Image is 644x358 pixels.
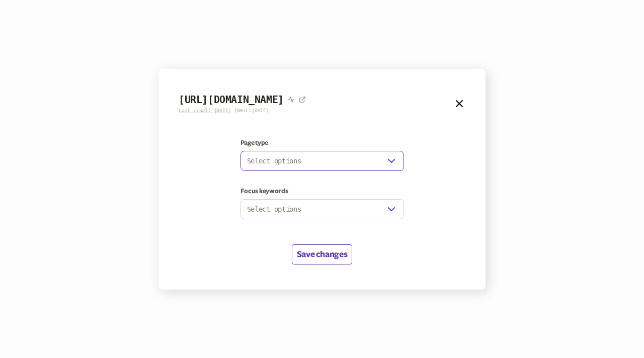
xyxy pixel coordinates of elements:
[247,205,301,213] span: Select options
[179,94,284,106] h3: [URL][DOMAIN_NAME]
[240,139,404,147] label: Page type
[292,244,352,264] button: Save changes
[240,151,404,171] button: Select options
[240,199,404,219] button: Select options
[179,108,231,113] span: Last crawl: [DATE]
[240,187,404,195] label: Focus keywords
[247,157,301,165] span: Select options
[179,108,306,114] p: |
[237,108,269,113] span: Next: [DATE]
